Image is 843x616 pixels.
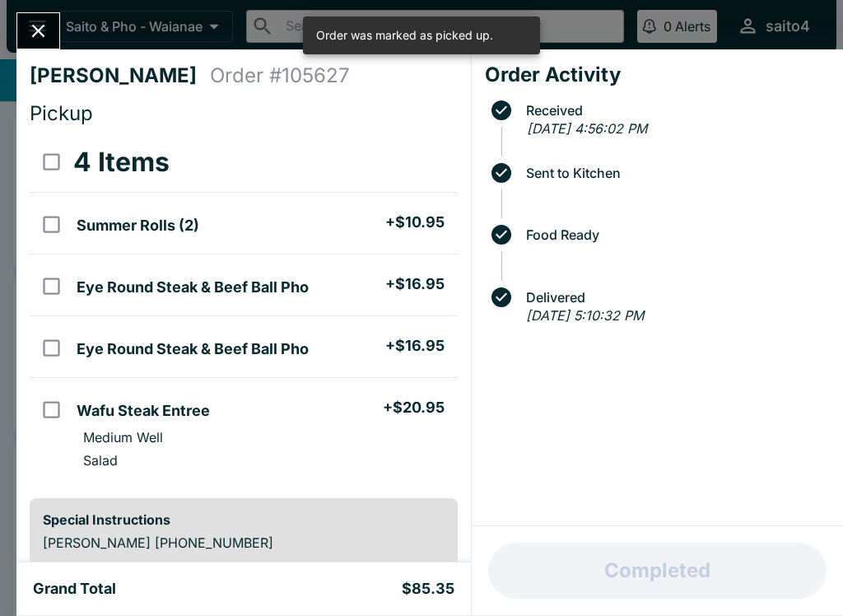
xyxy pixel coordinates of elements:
h4: Order # 105627 [210,63,350,88]
div: Order was marked as picked up. [316,21,493,49]
p: Medium Well [83,429,163,446]
h4: Order Activity [485,63,830,87]
table: orders table [30,133,458,485]
h5: + $16.95 [385,274,445,294]
em: [DATE] 4:56:02 PM [527,120,647,137]
span: Pickup [30,101,93,125]
em: [DATE] 5:10:32 PM [526,307,644,324]
button: Close [17,13,59,49]
span: Received [518,103,830,118]
h5: Eye Round Steak & Beef Ball Pho [77,339,309,359]
span: Sent to Kitchen [518,166,830,180]
h5: Grand Total [33,579,116,599]
h5: + $10.95 [385,212,445,232]
h5: Summer Rolls (2) [77,216,199,236]
span: Food Ready [518,227,830,242]
p: [PERSON_NAME] [PHONE_NUMBER] [43,534,445,551]
h6: Special Instructions [43,511,445,528]
h5: Wafu Steak Entree [77,401,210,421]
h5: $85.35 [402,579,454,599]
h5: + $20.95 [383,398,445,418]
p: Salad [83,452,118,469]
span: Delivered [518,290,830,305]
h5: Eye Round Steak & Beef Ball Pho [77,278,309,297]
h5: + $16.95 [385,336,445,356]
h4: [PERSON_NAME] [30,63,210,88]
h3: 4 Items [73,146,170,179]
